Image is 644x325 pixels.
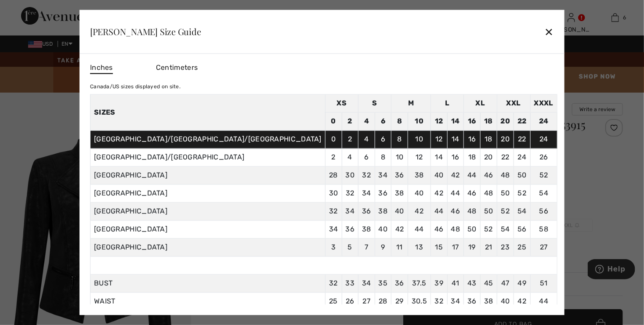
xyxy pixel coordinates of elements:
[358,238,375,256] td: 7
[530,166,557,184] td: 52
[431,148,448,166] td: 14
[90,130,325,148] td: [GEOGRAPHIC_DATA]/[GEOGRAPHIC_DATA]/[GEOGRAPHIC_DATA]
[408,238,431,256] td: 13
[375,166,391,184] td: 34
[480,184,497,202] td: 48
[90,166,325,184] td: [GEOGRAPHIC_DATA]
[358,130,375,148] td: 4
[447,130,464,148] td: 14
[530,148,557,166] td: 26
[467,279,477,288] span: 43
[484,297,493,306] span: 38
[408,166,431,184] td: 38
[408,130,431,148] td: 10
[514,130,531,148] td: 22
[514,202,531,220] td: 54
[514,238,531,256] td: 25
[464,238,481,256] td: 19
[514,184,531,202] td: 52
[447,112,464,130] td: 14
[325,112,342,130] td: 0
[545,22,554,41] div: ✕
[412,279,426,288] span: 37.5
[497,94,530,112] td: XXL
[90,83,557,91] div: Canada/US sizes displayed on site.
[358,220,375,238] td: 38
[480,166,497,184] td: 46
[325,238,342,256] td: 3
[480,148,497,166] td: 20
[342,166,358,184] td: 30
[501,279,510,288] span: 47
[342,220,358,238] td: 36
[431,238,448,256] td: 15
[329,297,338,306] span: 25
[391,184,408,202] td: 38
[452,279,459,288] span: 41
[518,297,527,306] span: 42
[497,202,514,220] td: 52
[497,166,514,184] td: 48
[431,184,448,202] td: 42
[358,202,375,220] td: 36
[90,27,201,36] div: [PERSON_NAME] Size Guide
[497,184,514,202] td: 50
[467,297,477,306] span: 36
[90,220,325,238] td: [GEOGRAPHIC_DATA]
[451,297,460,306] span: 34
[20,6,38,14] span: Help
[395,279,404,288] span: 36
[514,112,531,130] td: 22
[358,112,375,130] td: 4
[342,148,358,166] td: 4
[464,202,481,220] td: 48
[358,184,375,202] td: 34
[329,279,338,288] span: 32
[90,292,325,311] td: WAIST
[431,94,464,112] td: L
[447,238,464,256] td: 17
[408,148,431,166] td: 12
[325,166,342,184] td: 28
[431,166,448,184] td: 40
[480,238,497,256] td: 21
[464,94,497,112] td: XL
[346,279,355,288] span: 33
[375,148,391,166] td: 8
[90,148,325,166] td: [GEOGRAPHIC_DATA]/[GEOGRAPHIC_DATA]
[464,148,481,166] td: 18
[480,112,497,130] td: 18
[484,279,493,288] span: 45
[447,184,464,202] td: 44
[408,202,431,220] td: 42
[480,202,497,220] td: 50
[518,279,527,288] span: 49
[497,220,514,238] td: 54
[325,148,342,166] td: 2
[435,279,444,288] span: 39
[375,202,391,220] td: 38
[156,64,198,72] span: Centimeters
[530,202,557,220] td: 56
[447,148,464,166] td: 16
[375,184,391,202] td: 36
[530,184,557,202] td: 54
[497,130,514,148] td: 20
[325,220,342,238] td: 34
[375,112,391,130] td: 6
[497,112,514,130] td: 20
[325,94,358,112] td: XS
[391,148,408,166] td: 10
[379,279,388,288] span: 35
[375,238,391,256] td: 9
[447,220,464,238] td: 48
[464,220,481,238] td: 50
[90,63,113,74] span: Inches
[391,166,408,184] td: 36
[514,220,531,238] td: 56
[530,220,557,238] td: 58
[358,166,375,184] td: 32
[464,130,481,148] td: 16
[530,112,557,130] td: 24
[90,94,325,130] th: Sizes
